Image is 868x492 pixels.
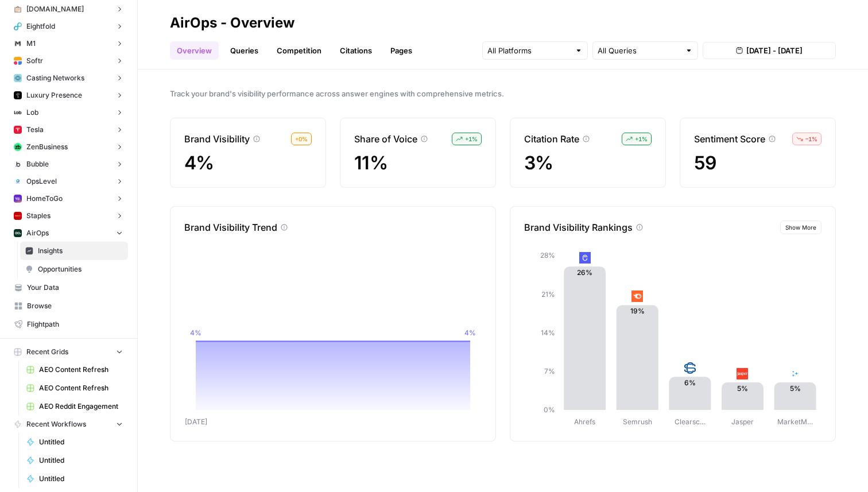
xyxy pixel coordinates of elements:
button: Recent Workflows [9,416,128,433]
span: Show More [785,223,816,232]
p: Share of Voice [354,132,417,146]
button: Luxury Presence [9,87,128,104]
a: Untitled [21,433,128,451]
img: fp0dg114vt0u1b5c1qb312y1bryo [737,368,748,379]
tspan: 21% [541,290,555,299]
img: svy77gcjjdc7uhmk89vzedrvhye4 [14,91,22,99]
img: zz52k1ddn99e9weedw6uo4bdphtf [631,290,643,302]
tspan: 28% [540,251,555,259]
img: 7ds9flyfqduh2wtqvmx690h1wasw [14,126,22,134]
span: Untitled [39,455,123,466]
img: c845c9yuzyvwi5puoqu5o4qkn2ly [14,109,22,117]
a: AEO Content Refresh [21,379,128,397]
input: All Queries [598,45,680,56]
span: AEO Reddit Engagement [39,401,123,412]
button: [DOMAIN_NAME] [9,1,128,18]
span: HomeToGo [26,193,63,204]
a: Competition [270,41,328,60]
button: Softr [9,52,128,69]
tspan: 14% [541,328,555,337]
span: 3% [524,152,553,174]
span: Bubble [26,159,49,169]
button: Casting Networks [9,69,128,87]
span: ZenBusiness [26,142,68,152]
tspan: 4% [464,328,476,337]
button: Recent Grids [9,343,128,361]
p: Brand Visibility Rankings [524,220,633,234]
span: AEO Content Refresh [39,365,123,375]
div: AirOps - Overview [170,14,294,32]
span: 59 [694,152,716,174]
img: tl2ackxifao96oo6iuol5997qlbf [684,362,696,374]
tspan: 0% [544,405,555,414]
a: Untitled [21,451,128,470]
button: AirOps [9,224,128,242]
p: Sentiment Score [694,132,765,146]
span: Softr [26,56,43,66]
span: Luxury Presence [26,90,82,100]
img: vmpcqx2fmvdmwy1o23gvq2azfiwc [14,40,22,48]
text: 5% [737,384,748,393]
input: All Platforms [487,45,570,56]
text: 26% [577,268,592,277]
img: 7dc9v8omtoqmry730cgyi9lm7ris [14,195,22,203]
span: Browse [27,301,123,311]
a: Citations [333,41,379,60]
text: 5% [790,384,801,393]
a: Opportunities [20,260,128,278]
span: M1 [26,38,36,49]
p: Brand Visibility Trend [184,220,277,234]
span: Opportunities [38,264,123,274]
button: Tesla [9,121,128,138]
tspan: [DATE] [185,417,207,426]
span: + 1 % [465,134,478,144]
button: Eightfold [9,18,128,35]
a: Browse [9,297,128,315]
span: AEO Content Refresh [39,383,123,393]
span: Eightfold [26,21,55,32]
tspan: Jasper [731,417,754,426]
img: hh7meaiforme47590bv7wxo1t45d [14,5,22,13]
img: 8as9tpzhc348q5rxcvki1oae0hhd [789,368,801,379]
span: Flightpath [27,319,123,330]
img: 8f5vzodz3ludql2tbwx8bi1d52yn [14,57,22,65]
span: Staples [26,211,51,221]
button: HomeToGo [9,190,128,207]
a: Queries [223,41,265,60]
button: ZenBusiness [9,138,128,156]
text: 19% [630,307,645,315]
p: Brand Visibility [184,132,250,146]
span: + 0 % [295,134,308,144]
img: 05m09w22jc6cxach36uo5q7oe4kr [14,143,22,151]
tspan: Semrush [623,417,652,426]
span: OpsLevel [26,176,57,187]
span: Casting Networks [26,73,84,83]
span: Lob [26,107,38,118]
tspan: Ahrefs [574,417,595,426]
span: AirOps [26,228,49,238]
tspan: 7% [544,367,555,375]
img: l38ge4hqsz3ncugeacxi3fkp7vky [14,212,22,220]
a: AEO Reddit Engagement [21,397,128,416]
img: u25qovtamnly6sk9lrzerh11n33j [14,22,22,30]
span: 11% [354,152,387,174]
button: Bubble [9,156,128,173]
button: Lob [9,104,128,121]
tspan: 4% [190,328,201,337]
p: Citation Rate [524,132,579,146]
span: Recent Workflows [26,419,86,429]
img: u52dqj6nif9cqx3xe6s2xey3h2g0 [14,177,22,185]
img: en82gte408cjjpk3rc19j1mw467d [14,160,22,168]
button: M1 [9,35,128,52]
img: yjux4x3lwinlft1ym4yif8lrli78 [14,229,22,237]
button: Show More [780,220,821,234]
span: 4% [184,152,214,174]
a: Insights [20,242,128,260]
span: Untitled [39,474,123,484]
span: Untitled [39,437,123,447]
img: tzz65mse7x1e4n6fp64we22ez3zb [14,74,22,82]
span: [DOMAIN_NAME] [26,4,84,14]
span: Insights [38,246,123,256]
a: Overview [170,41,219,60]
button: Staples [9,207,128,224]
